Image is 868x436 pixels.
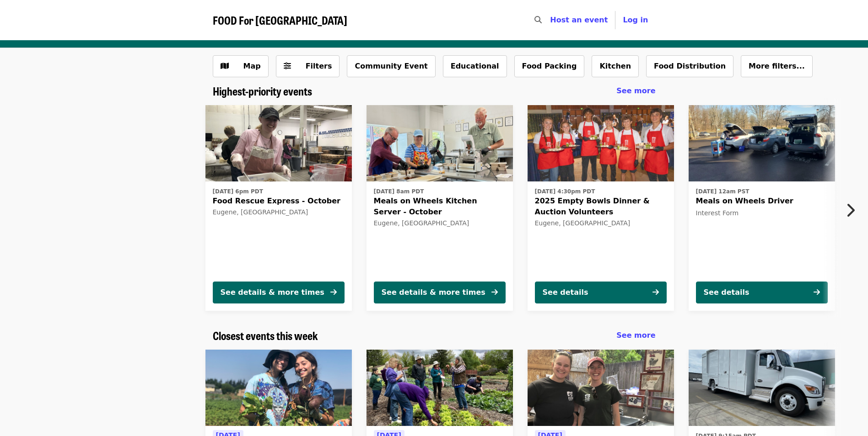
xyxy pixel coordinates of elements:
[213,12,347,28] span: FOOD For [GEOGRAPHIC_DATA]
[534,16,542,24] i: search icon
[616,331,655,340] span: See more
[592,55,639,77] button: Kitchen
[284,62,291,70] i: sliders-h icon
[846,202,855,219] i: chevron-right icon
[205,350,352,426] img: Youth Farm organized by FOOD For Lane County
[374,282,506,303] button: See details & more times
[696,187,749,196] time: [DATE] 12am PST
[696,209,739,217] span: Interest Form
[646,55,733,77] button: Food Distribution
[535,187,595,196] time: [DATE] 4:30pm PDT
[696,282,828,303] button: See details
[205,105,352,311] a: See details for "Food Rescue Express - October"
[616,85,655,96] a: See more
[543,287,588,298] div: See details
[652,288,659,297] i: arrow-right icon
[838,197,868,223] button: Next item
[213,329,318,342] a: Closest events this week
[689,350,835,426] img: Mobile Pantry Distribution: Bethel School District organized by FOOD For Lane County
[221,287,324,298] div: See details & more times
[213,208,345,216] div: Eugene, [GEOGRAPHIC_DATA]
[382,287,485,298] div: See details & more times
[704,287,749,298] div: See details
[276,55,340,77] button: Filters (0 selected)
[528,105,674,182] img: 2025 Empty Bowls Dinner & Auction Volunteers organized by FOOD For Lane County
[213,55,269,77] button: Show map view
[213,85,312,98] a: Highest-priority events
[689,105,835,311] a: See details for "Meals on Wheels Driver"
[528,350,674,426] img: GrassRoots Garden Kitchen Clean-up organized by FOOD For Lane County
[213,282,345,303] button: See details & more times
[616,86,655,95] span: See more
[347,55,435,77] button: Community Event
[535,219,667,227] div: Eugene, [GEOGRAPHIC_DATA]
[535,282,667,303] button: See details
[213,83,312,99] span: Highest-priority events
[514,55,585,77] button: Food Packing
[535,196,667,218] span: 2025 Empty Bowls Dinner & Auction Volunteers
[205,85,663,98] div: Highest-priority events
[741,55,813,77] button: More filters...
[213,327,318,343] span: Closest events this week
[491,288,498,297] i: arrow-right icon
[550,16,608,24] a: Host an event
[213,187,263,196] time: [DATE] 6pm PDT
[374,219,506,227] div: Eugene, [GEOGRAPHIC_DATA]
[221,62,229,70] i: map icon
[213,196,345,207] span: Food Rescue Express - October
[374,196,506,218] span: Meals on Wheels Kitchen Server - October
[374,187,424,196] time: [DATE] 8am PDT
[367,105,513,182] img: Meals on Wheels Kitchen Server - October organized by FOOD For Lane County
[696,196,828,207] span: Meals on Wheels Driver
[814,288,820,297] i: arrow-right icon
[749,62,805,70] span: More filters...
[547,9,555,31] input: Search
[689,105,835,182] img: Meals on Wheels Driver organized by FOOD For Lane County
[367,350,513,426] img: GrassRoots Garden organized by FOOD For Lane County
[443,55,507,77] button: Educational
[528,105,674,311] a: See details for "2025 Empty Bowls Dinner & Auction Volunteers"
[367,105,513,311] a: See details for "Meals on Wheels Kitchen Server - October"
[243,62,261,70] span: Map
[306,62,332,70] span: Filters
[205,105,352,182] img: Food Rescue Express - October organized by FOOD For Lane County
[616,330,655,341] a: See more
[330,288,337,297] i: arrow-right icon
[623,16,648,24] span: Log in
[615,11,655,29] button: Log in
[213,14,347,27] a: FOOD For [GEOGRAPHIC_DATA]
[205,329,663,342] div: Closest events this week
